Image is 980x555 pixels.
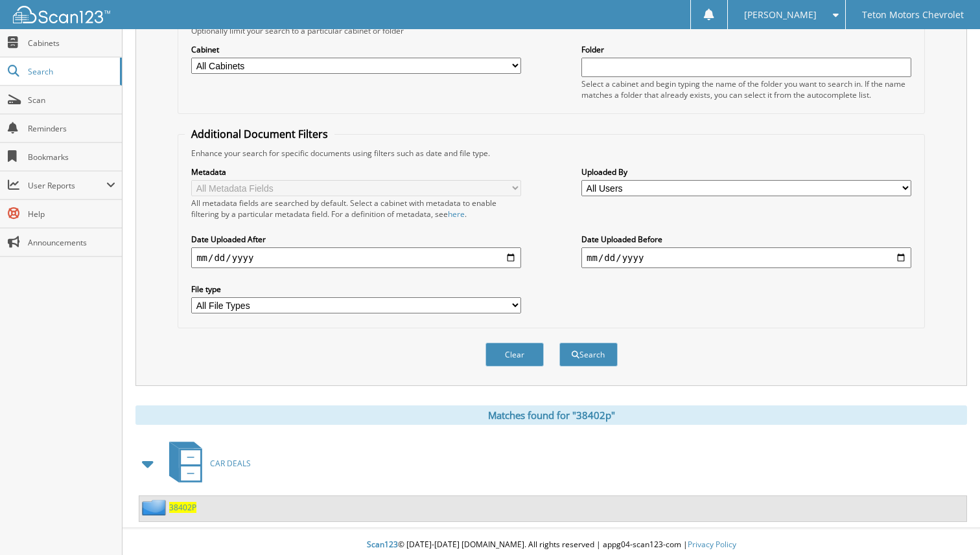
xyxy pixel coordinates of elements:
[191,234,521,245] label: Date Uploaded After
[688,539,736,550] a: Privacy Policy
[191,44,521,55] label: Cabinet
[185,148,918,159] div: Enhance your search for specific documents using filters such as date and file type.
[28,66,113,77] span: Search
[13,6,110,23] img: scan123-logo-white.svg
[28,123,115,134] span: Reminders
[485,343,544,367] button: Clear
[581,234,911,245] label: Date Uploaded Before
[185,25,918,36] div: Optionally limit your search to a particular cabinet or folder
[581,166,911,177] label: Uploaded By
[28,237,115,248] span: Announcements
[185,127,334,141] legend: Additional Document Filters
[581,44,911,55] label: Folder
[915,493,980,555] iframe: Chat Widget
[28,38,115,49] span: Cabinets
[210,458,251,469] span: CAR DEALS
[161,438,251,489] a: CAR DEALS
[135,405,967,425] div: Matches found for "38402p"
[28,152,115,163] span: Bookmarks
[169,502,196,513] a: 38402P
[191,284,521,295] label: File type
[28,209,115,220] span: Help
[448,209,465,220] a: here
[744,11,817,19] span: [PERSON_NAME]
[367,539,398,550] span: Scan123
[559,343,618,367] button: Search
[142,499,169,515] img: folder2.png
[191,247,521,268] input: start
[581,247,911,268] input: end
[191,198,521,220] div: All metadata fields are searched by default. Select a cabinet with metadata to enable filtering b...
[862,11,964,19] span: Teton Motors Chevrolet
[191,166,521,177] label: Metadata
[28,180,106,191] span: User Reports
[581,78,911,100] div: Select a cabinet and begin typing the name of the folder you want to search in. If the name match...
[28,95,115,106] span: Scan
